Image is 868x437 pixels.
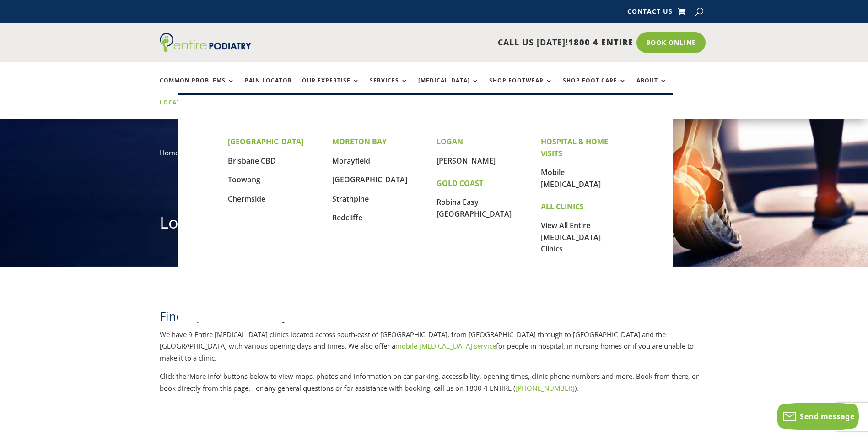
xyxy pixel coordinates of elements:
[489,77,553,97] a: Shop Footwear
[160,371,709,394] p: Click the ‘More Info’ buttons below to view maps, photos and information on car parking, accessib...
[395,341,496,350] a: mobile [MEDICAL_DATA] service
[160,45,251,54] a: Entire Podiatry
[437,137,463,147] strong: LOGAN
[437,178,483,188] strong: GOLD COAST
[515,383,575,393] a: [PHONE_NUMBER]
[636,77,667,97] a: About
[160,77,235,97] a: Common Problems
[777,403,859,430] button: Send message
[627,8,673,18] a: Contact Us
[302,77,360,97] a: Our Expertise
[437,156,496,166] a: [PERSON_NAME]
[332,213,362,223] a: Redcliffe
[332,194,369,204] a: Strathpine
[160,211,709,239] h1: Locations
[160,33,251,52] img: logo (1)
[332,156,370,166] a: Morayfield
[228,137,303,147] strong: [GEOGRAPHIC_DATA]
[286,37,633,49] p: CALL US [DATE]!
[160,147,709,165] nav: breadcrumb
[563,77,626,97] a: Shop Foot Care
[418,77,479,97] a: [MEDICAL_DATA]
[541,202,584,212] strong: ALL CLINICS
[160,148,179,157] a: Home
[568,37,633,48] span: 1800 4 ENTIRE
[437,197,512,219] a: Robina Easy [GEOGRAPHIC_DATA]
[370,77,408,97] a: Services
[800,411,854,421] span: Send message
[245,77,292,97] a: Pain Locator
[228,194,265,204] a: Chermside
[636,32,706,53] a: Book Online
[228,175,260,185] a: Toowong
[228,156,276,166] a: Brisbane CBD
[541,167,601,189] a: Mobile [MEDICAL_DATA]
[332,175,407,185] a: [GEOGRAPHIC_DATA]
[160,329,709,371] p: We have 9 Entire [MEDICAL_DATA] clinics located across south-east of [GEOGRAPHIC_DATA], from [GEO...
[160,308,709,329] h2: Find a podiatrist near you
[160,99,205,119] a: Locations
[332,137,387,147] strong: MORETON BAY
[541,137,608,158] strong: HOSPITAL & HOME VISITS
[541,220,601,254] a: View All Entire [MEDICAL_DATA] Clinics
